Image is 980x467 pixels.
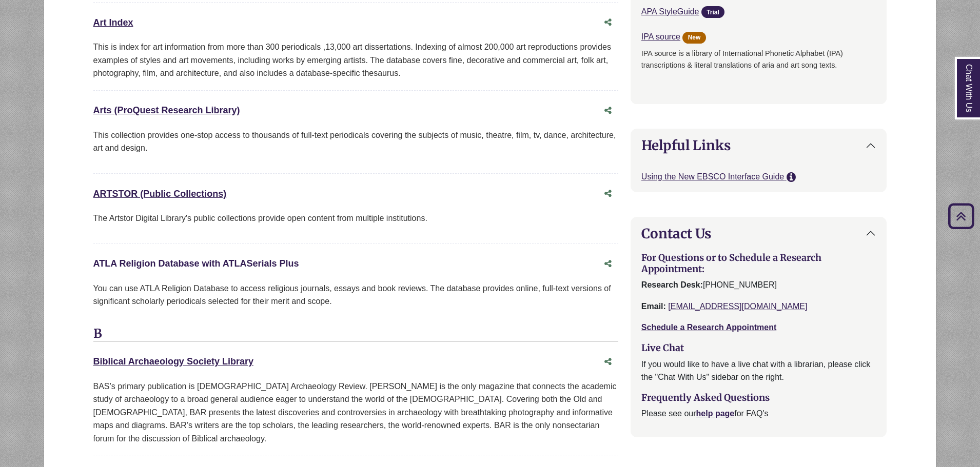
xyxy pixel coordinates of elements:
a: Biblical Archaeology Society Library [93,356,253,367]
h3: For Questions or to Schedule a Research Appointment: [641,252,876,274]
h3: Frequently Asked Questions [641,392,876,403]
a: ARTSTOR (Public Collections) [93,189,227,199]
p: If you would like to have a live chat with a librarian, please click the "Chat With Us" sidebar o... [641,358,876,384]
strong: Research Desk: [641,280,703,289]
p: You can use ATLA Religion Database to access religious journals, essays and book reviews. The dat... [93,282,618,308]
button: Helpful Links [631,129,887,161]
span: Trial [701,6,724,18]
a: Back to Top [945,209,977,223]
a: ATLA Religion Database with ATLASerials Plus [93,258,299,269]
span: New [682,32,705,44]
button: Share this database [598,101,618,120]
button: Share this database [598,13,618,32]
p: IPA source is a library of International Phonetic Alphabet (IPA) transcriptions & literal transla... [641,48,876,83]
a: Using the New EBSCO Interface Guide [641,172,787,181]
strong: Email: [641,302,666,311]
a: [EMAIL_ADDRESS][DOMAIN_NAME] [668,302,807,311]
h3: B [93,327,618,342]
button: Share this database [598,184,618,204]
div: This is index for art information from more than 300 periodicals ,13,000 art dissertations. Index... [93,40,618,80]
button: Share this database [598,254,618,274]
button: Contact Us [631,217,887,250]
button: Share this database [598,352,618,372]
a: help page [696,409,735,418]
p: This collection provides one-stop access to thousands of full-text periodicals covering the subje... [93,129,618,155]
a: Schedule a Research Appointment [641,323,776,332]
div: BAS’s primary publication is [DEMOGRAPHIC_DATA] Archaeology Review. [PERSON_NAME] is the only mag... [93,380,618,445]
p: [PHONE_NUMBER] [641,278,876,292]
h3: Live Chat [641,342,876,354]
p: Please see our for FAQ's [641,407,876,420]
a: APA StyleGuide [641,7,699,16]
a: Arts (ProQuest Research Library) [93,105,240,115]
a: Art Index [93,17,133,28]
a: IPA source [641,32,680,41]
p: The Artstor Digital Library's public collections provide open content from multiple institutions. [93,212,618,225]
